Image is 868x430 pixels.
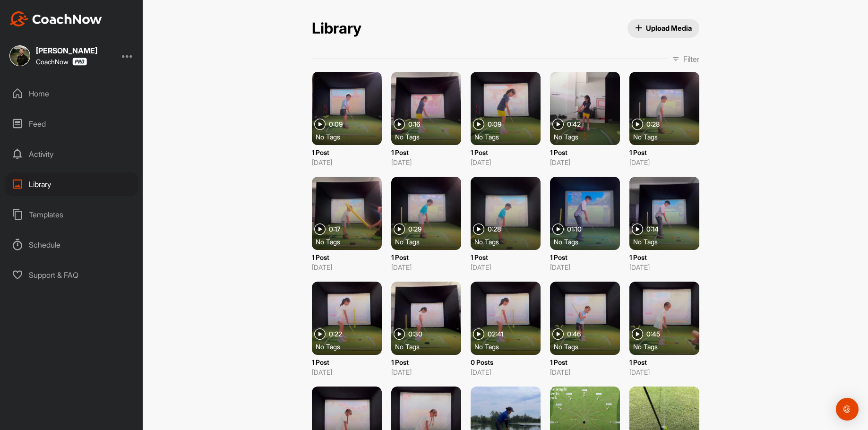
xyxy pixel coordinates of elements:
[408,121,420,128] span: 0:16
[5,82,138,105] div: Home
[394,328,405,340] img: play
[632,119,643,130] img: play
[391,157,461,167] p: [DATE]
[474,237,544,246] div: No Tags
[391,367,461,377] p: [DATE]
[629,367,699,377] p: [DATE]
[550,262,620,272] p: [DATE]
[632,224,643,235] img: play
[567,121,581,128] span: 0:42
[471,252,541,262] p: 1 Post
[552,224,564,235] img: play
[471,147,541,157] p: 1 Post
[552,119,564,130] img: play
[72,58,87,66] img: CoachNow Pro
[395,132,465,141] div: No Tags
[395,237,465,246] div: No Tags
[5,142,138,166] div: Activity
[329,226,341,232] span: 0:17
[471,262,541,272] p: [DATE]
[312,262,382,272] p: [DATE]
[629,147,699,157] p: 1 Post
[554,132,624,141] div: No Tags
[312,19,361,38] h2: Library
[5,203,138,226] div: Templates
[554,237,624,246] div: No Tags
[391,357,461,367] p: 1 Post
[473,328,484,340] img: play
[474,342,544,351] div: No Tags
[635,23,692,33] span: Upload Media
[316,237,386,246] div: No Tags
[646,331,660,337] span: 0:45
[550,157,620,167] p: [DATE]
[629,357,699,367] p: 1 Post
[312,357,382,367] p: 1 Post
[646,121,660,128] span: 0:28
[633,132,703,141] div: No Tags
[488,121,501,128] span: 0:09
[329,121,343,128] span: 0:09
[627,19,699,38] button: Upload Media
[550,367,620,377] p: [DATE]
[395,342,465,351] div: No Tags
[5,112,138,136] div: Feed
[314,119,326,130] img: play
[471,157,541,167] p: [DATE]
[408,226,421,232] span: 0:29
[683,53,699,65] p: Filter
[488,331,503,337] span: 02:41
[391,147,461,157] p: 1 Post
[632,328,643,340] img: play
[836,398,859,421] div: Open Intercom Messenger
[629,252,699,262] p: 1 Post
[554,342,624,351] div: No Tags
[471,357,541,367] p: 0 Posts
[552,328,564,340] img: play
[36,47,97,54] div: [PERSON_NAME]
[567,226,582,232] span: 01:10
[36,58,87,66] div: CoachNow
[629,157,699,167] p: [DATE]
[391,252,461,262] p: 1 Post
[488,226,501,232] span: 0:28
[473,119,484,130] img: play
[550,357,620,367] p: 1 Post
[474,132,544,141] div: No Tags
[314,328,326,340] img: play
[633,237,703,246] div: No Tags
[550,252,620,262] p: 1 Post
[408,331,422,337] span: 0:30
[316,132,386,141] div: No Tags
[9,11,102,26] img: CoachNow
[473,224,484,235] img: play
[471,367,541,377] p: [DATE]
[312,252,382,262] p: 1 Post
[5,172,138,196] div: Library
[646,226,659,232] span: 0:14
[5,263,138,287] div: Support & FAQ
[629,262,699,272] p: [DATE]
[312,157,382,167] p: [DATE]
[314,224,326,235] img: play
[391,262,461,272] p: [DATE]
[312,367,382,377] p: [DATE]
[550,147,620,157] p: 1 Post
[394,224,405,235] img: play
[5,233,138,257] div: Schedule
[394,119,405,130] img: play
[316,342,386,351] div: No Tags
[9,45,30,66] img: square_3641e69a23774a22bb1969e55584baa6.jpg
[567,331,581,337] span: 0:46
[329,331,342,337] span: 0:22
[312,147,382,157] p: 1 Post
[633,342,703,351] div: No Tags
